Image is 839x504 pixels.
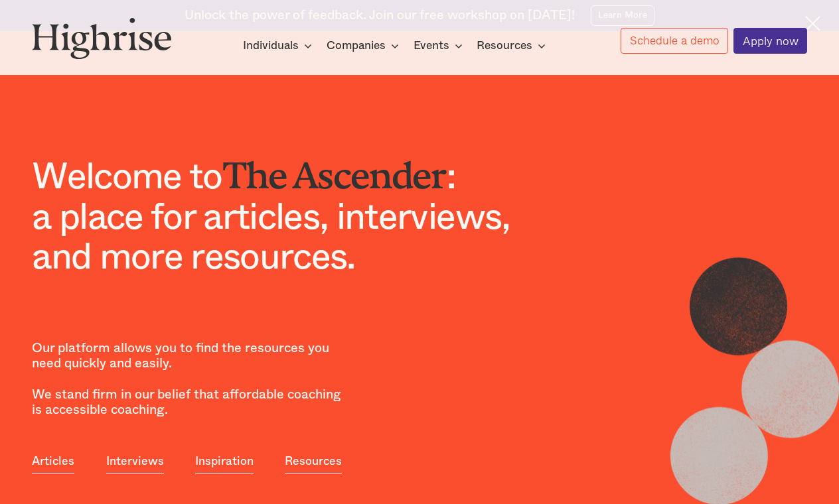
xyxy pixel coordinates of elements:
div: Individuals [243,38,299,54]
div: Resources [477,38,550,54]
a: Schedule a demo [621,28,728,54]
img: Highrise logo [32,17,172,60]
div: Resources [477,38,532,54]
a: Apply now [733,28,807,54]
a: Resources [285,450,342,473]
p: Our platform allows you to find the resources you need quickly and easily. We stand firm in our b... [32,310,346,418]
h1: Welcome to : a place for articles, interviews, and more resources. [32,147,537,279]
a: Articles [32,450,74,473]
div: Companies [327,38,386,54]
div: Events [414,38,467,54]
div: Individuals [243,38,316,54]
div: Events [414,38,449,54]
a: Interviews [106,450,164,473]
div: Companies [327,38,403,54]
span: The Ascender [222,155,447,178]
a: Inspiration [195,450,254,473]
